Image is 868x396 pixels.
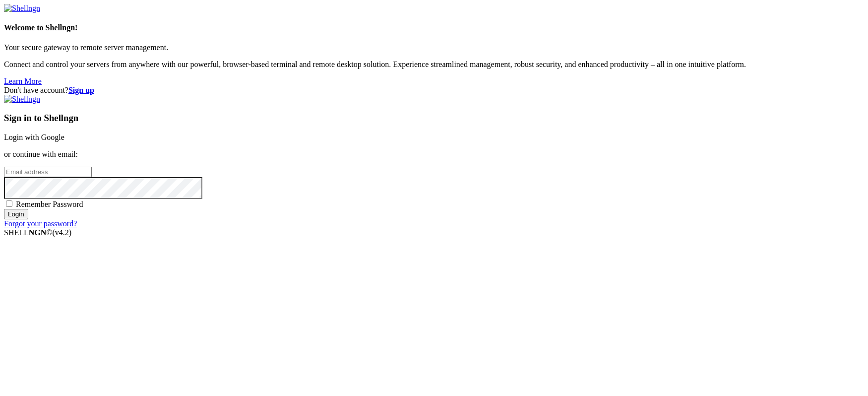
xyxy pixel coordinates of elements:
[53,228,72,237] span: 4.2.0
[16,200,83,208] span: Remember Password
[6,200,12,207] input: Remember Password
[4,113,864,124] h3: Sign in to Shellngn
[4,209,28,219] input: Login
[4,77,42,85] a: Learn More
[29,228,47,237] b: NGN
[4,95,40,104] img: Shellngn
[4,43,864,52] p: Your secure gateway to remote server management.
[4,4,40,13] img: Shellngn
[4,86,864,95] div: Don't have account?
[4,219,77,228] a: Forgot your password?
[68,86,94,94] a: Sign up
[4,23,864,32] h4: Welcome to Shellngn!
[4,60,864,69] p: Connect and control your servers from anywhere with our powerful, browser-based terminal and remo...
[4,150,864,159] p: or continue with email:
[4,228,71,237] span: SHELL ©
[4,133,64,141] a: Login with Google
[4,167,92,177] input: Email address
